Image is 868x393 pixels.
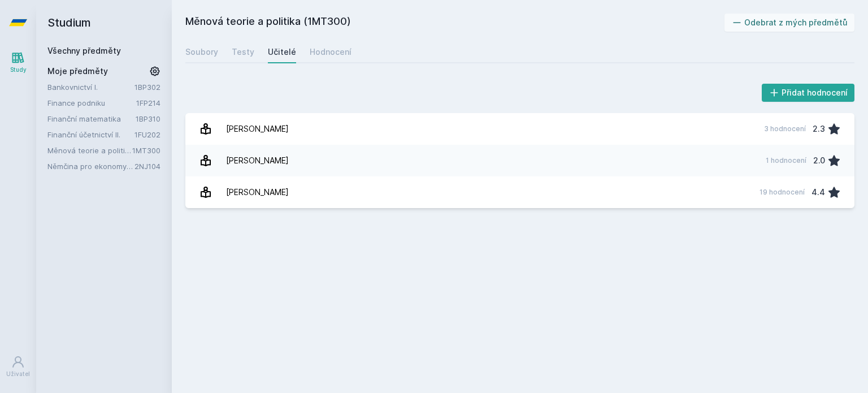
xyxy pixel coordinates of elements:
[47,129,134,140] a: Finanční účetnictví II.
[268,41,296,63] a: Učitelé
[226,149,289,172] div: [PERSON_NAME]
[10,66,27,74] div: Study
[136,114,160,123] a: 1BP310
[6,370,30,378] div: Uživatel
[134,162,160,171] a: 2NJ104
[310,41,351,63] a: Hodnocení
[813,118,825,140] div: 2.3
[811,181,825,204] div: 4.4
[185,14,724,32] h2: Měnová teorie a politika (1MT300)
[232,46,254,58] div: Testy
[2,349,34,384] a: Uživatel
[2,45,34,80] a: Study
[268,46,296,58] div: Učitelé
[185,113,854,145] a: [PERSON_NAME] 3 hodnocení 2.3
[47,46,121,55] a: Všechny předměty
[813,149,825,172] div: 2.0
[47,145,132,156] a: Měnová teorie a politika
[136,98,160,107] a: 1FP214
[185,41,218,63] a: Soubory
[47,97,136,109] a: Finance podniku
[764,124,806,133] div: 3 hodnocení
[226,181,289,204] div: [PERSON_NAME]
[47,81,134,93] a: Bankovnictví I.
[185,176,854,208] a: [PERSON_NAME] 19 hodnocení 4.4
[226,118,289,140] div: [PERSON_NAME]
[134,130,160,139] a: 1FU202
[47,113,136,124] a: Finanční matematika
[132,146,160,155] a: 1MT300
[310,46,351,58] div: Hodnocení
[232,41,254,63] a: Testy
[724,14,855,32] button: Odebrat z mých předmětů
[185,145,854,176] a: [PERSON_NAME] 1 hodnocení 2.0
[134,83,160,92] a: 1BP302
[759,188,805,197] div: 19 hodnocení
[185,46,218,58] div: Soubory
[766,156,806,165] div: 1 hodnocení
[762,84,855,102] button: Přidat hodnocení
[47,66,108,77] span: Moje předměty
[47,161,134,172] a: Němčina pro ekonomy - mírně pokročilá úroveň 2 (A2)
